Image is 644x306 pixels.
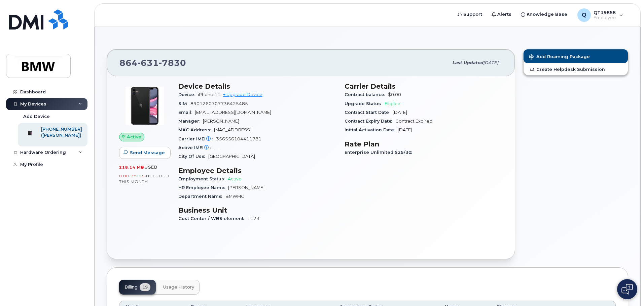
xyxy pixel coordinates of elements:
h3: Business Unit [178,206,336,214]
span: Email [178,110,195,115]
span: Carrier IMEI [178,136,216,141]
button: Add Roaming Package [524,49,628,63]
img: iPhone_11.jpg [124,86,165,126]
span: iPhone 11 [198,92,220,97]
span: Employment Status [178,176,228,181]
span: Active [228,176,242,181]
span: 7830 [159,58,186,68]
span: Contract Expiry Date [345,119,395,124]
span: Contract balance [345,92,388,97]
span: — [214,145,218,150]
span: Add Roaming Package [529,54,590,60]
span: Send Message [130,149,165,156]
span: Usage History [163,285,194,290]
a: Create Helpdesk Submission [524,63,628,75]
span: Active IMEI [178,145,214,150]
span: used [144,165,158,170]
span: Last updated [452,60,483,65]
span: Device [178,92,198,97]
span: [PERSON_NAME] [228,185,264,190]
h3: Rate Plan [345,140,503,148]
span: [GEOGRAPHIC_DATA] [208,154,255,159]
h3: Device Details [178,82,336,90]
span: $0.00 [388,92,401,97]
span: MAC Address [178,127,214,132]
span: 631 [138,58,159,68]
span: Cost Center / WBS element [178,216,247,221]
span: BMWMC [225,194,244,199]
span: Contract Expired [395,119,432,124]
span: [MAC_ADDRESS] [214,127,251,132]
h3: Carrier Details [345,82,503,90]
span: [DATE] [483,60,498,65]
span: [DATE] [393,110,407,115]
span: City Of Use [178,154,208,159]
a: + Upgrade Device [223,92,262,97]
span: [EMAIL_ADDRESS][DOMAIN_NAME] [195,110,271,115]
span: [DATE] [398,127,412,132]
span: Manager [178,119,203,124]
span: Eligible [385,101,400,106]
span: Active [127,134,141,140]
span: Contract Start Date [345,110,393,115]
span: Enterprise Unlimited $25/30 [345,150,415,155]
span: 864 [119,58,186,68]
span: Department Name [178,194,225,199]
h3: Employee Details [178,167,336,175]
span: Initial Activation Date [345,127,398,132]
span: 8901260707736425485 [190,101,248,106]
span: HR Employee Name [178,185,228,190]
span: 0.00 Bytes [119,174,145,178]
button: Send Message [119,147,171,159]
span: SIM [178,101,190,106]
span: Upgrade Status [345,101,385,106]
span: 356556104411781 [216,136,261,141]
img: Open chat [621,284,633,295]
span: 218.14 MB [119,165,144,170]
span: [PERSON_NAME] [203,119,239,124]
span: 1123 [247,216,259,221]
